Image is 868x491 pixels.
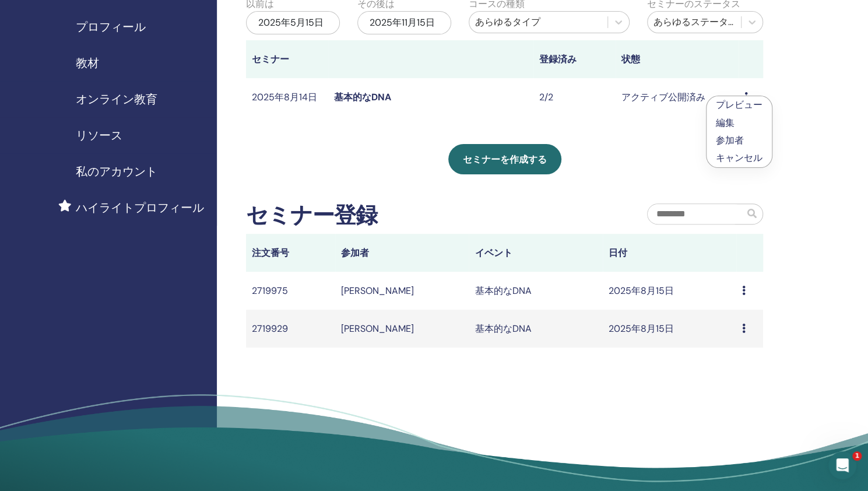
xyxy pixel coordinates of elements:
font: アクティブ公開済み [621,91,705,103]
font: 参加者 [341,247,369,259]
font: 2025年8月14日 [252,91,317,103]
font: プロフィール [76,19,146,34]
font: 2/2 [539,91,553,103]
font: [PERSON_NAME] [341,322,414,335]
font: あらゆるタイプ [475,16,540,28]
font: 状態 [621,53,640,65]
font: セミナーを作成する [463,153,547,166]
font: セミナー登録 [246,201,377,230]
font: オンライン教育 [76,92,157,107]
a: 編集 [716,117,735,129]
font: [PERSON_NAME] [341,285,414,297]
a: 基本的なDNA [334,91,391,103]
font: 2719975 [252,285,288,297]
font: 2025年11月15日 [370,16,435,29]
font: 注文番号 [252,247,289,259]
font: キャンセル [716,152,762,164]
a: セミナーを作成する [448,144,561,174]
font: 基本的なDNA [475,322,531,335]
font: 日付 [609,247,627,259]
font: ハイライトプロフィール [76,200,204,215]
font: あらゆるステータス [653,16,737,28]
font: イベント [475,247,512,259]
font: 2025年5月15日 [258,16,324,29]
font: 1 [855,452,859,460]
font: リソース [76,128,122,143]
font: 登録済み [539,53,577,65]
font: 教材 [76,55,99,71]
iframe: インターコムライブチャット [828,451,856,479]
font: 基本的なDNA [475,285,531,297]
font: 2025年8月15日 [609,322,674,335]
font: 2719929 [252,322,288,335]
font: 私のアカウント [76,164,157,179]
a: プレビュー [716,99,762,111]
font: セミナー [252,53,289,65]
font: 2025年8月15日 [609,285,674,297]
a: 参加者 [716,134,744,146]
